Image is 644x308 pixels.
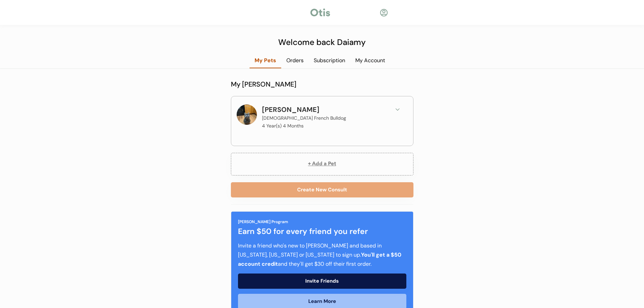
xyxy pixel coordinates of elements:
div: [DEMOGRAPHIC_DATA] French Bulldog [262,115,346,122]
p: 4 Year(s) 4 Months [262,123,304,128]
button: Invite Friends [238,274,406,289]
button: + Add a Pet [231,153,413,175]
div: [PERSON_NAME] Program [238,219,288,225]
div: Earn $50 for every friend you refer [238,226,406,237]
div: My Pets [249,57,281,64]
div: Welcome back Daiamy [256,36,388,48]
button: Create New Consult [231,182,413,197]
div: [PERSON_NAME] [262,104,319,115]
div: My [PERSON_NAME] [231,79,413,89]
strong: You'll get a $50 account credit [238,251,403,267]
div: Invite a friend who's new to [PERSON_NAME] and based in [US_STATE], [US_STATE] or [US_STATE] to s... [238,241,406,269]
div: Subscription [309,57,350,64]
div: Orders [281,57,309,64]
div: My Account [350,57,390,64]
